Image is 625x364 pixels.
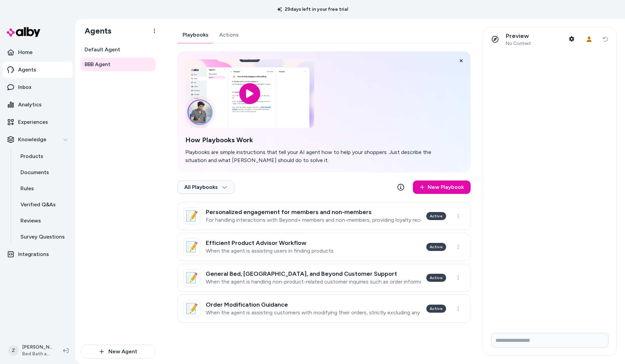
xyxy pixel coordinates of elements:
h3: Efficient Product Advisor Workflow [206,240,334,246]
a: Home [3,44,73,60]
h3: Personalized engagement for members and non-members [206,209,421,215]
p: Verified Q&As [20,201,56,209]
button: New Agent [81,345,156,359]
button: Knowledge [3,132,73,148]
p: [PERSON_NAME] [22,344,52,351]
p: Inbox [18,83,32,91]
div: Active [426,274,446,282]
a: Products [14,148,73,164]
a: Rules [14,180,73,197]
a: Analytics [3,97,73,113]
img: alby Logo [7,27,40,37]
a: Playbooks [177,27,214,43]
button: All Playbooks [177,180,234,194]
span: Bed Bath and Beyond [22,351,52,357]
a: Inbox [3,79,73,95]
p: 29 days left in your free trial [273,6,352,13]
a: 📝Efficient Product Advisor WorkflowWhen the agent is assisting users in finding productsActive [177,233,471,261]
p: Knowledge [18,136,46,144]
span: Z [8,345,19,356]
h2: How Playbooks Work [185,136,443,144]
p: When the agent is assisting customers with modifying their orders, strictly excluding any informa... [206,309,421,316]
p: Documents [20,168,49,176]
a: Verified Q&As [14,197,73,213]
p: Reviews [20,217,41,225]
input: Write your prompt here [491,333,609,348]
a: New Playbook [413,180,471,194]
a: Default Agent [81,43,156,56]
a: Actions [214,27,244,43]
p: For handling interactions with Beyond+ members and non-members, providing loyalty recognition for... [206,217,421,223]
p: Products [20,152,43,160]
div: 📝 [183,300,200,317]
a: Documents [14,164,73,180]
a: Integrations [3,246,73,262]
p: Agents [18,66,36,74]
div: Active [426,212,446,220]
p: When the agent is assisting users in finding products [206,248,334,254]
span: No Context [506,41,531,47]
div: 📝 [183,269,200,287]
a: BBB Agent [81,58,156,71]
a: Survey Questions [14,229,73,245]
p: Home [18,48,33,56]
a: Experiences [3,114,73,130]
a: 📝Order Modification GuidanceWhen the agent is assisting customers with modifying their orders, st... [177,295,471,323]
a: Agents [3,62,73,78]
p: When the agent is handling non-product-related customer inquiries such as order information, ship... [206,278,421,285]
p: Analytics [18,101,42,109]
p: Integrations [18,250,49,258]
a: 📝Personalized engagement for members and non-membersFor handling interactions with Beyond+ member... [177,202,471,230]
p: Experiences [18,118,48,126]
p: Playbooks are simple instructions that tell your AI agent how to help your shoppers. Just describ... [185,148,443,164]
span: Default Agent [85,46,120,54]
div: 📝 [183,207,200,225]
a: 📝General Bed, [GEOGRAPHIC_DATA], and Beyond Customer SupportWhen the agent is handling non-produc... [177,264,471,292]
button: Z[PERSON_NAME]Bed Bath and Beyond [4,340,58,361]
h3: General Bed, [GEOGRAPHIC_DATA], and Beyond Customer Support [206,270,421,277]
p: Survey Questions [20,233,65,241]
div: 📝 [183,238,200,256]
div: Active [426,243,446,251]
a: Reviews [14,213,73,229]
h1: Agents [79,26,111,36]
h3: Order Modification Guidance [206,301,421,308]
span: All Playbooks [184,184,227,191]
p: Rules [20,185,34,193]
p: Preview [506,32,531,40]
span: BBB Agent [85,60,110,68]
div: Active [426,305,446,313]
